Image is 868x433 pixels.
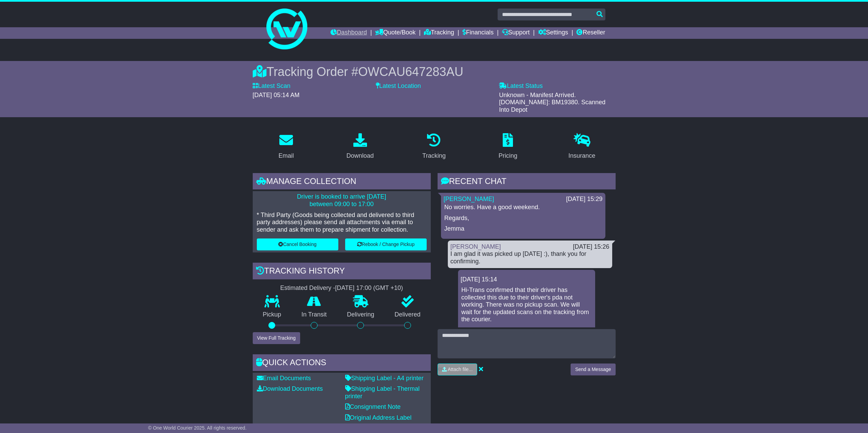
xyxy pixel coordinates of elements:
[461,327,592,334] p: -Joy
[257,238,338,250] button: Cancel Booking
[257,193,427,208] p: Driver is booked to arrive [DATE] between 09:00 to 17:00
[291,311,337,319] p: In Transit
[253,64,616,79] div: Tracking Order #
[499,92,605,113] span: Unknown - Manifest Arrived. [DOMAIN_NAME]: BM19380. Scanned Into Depot
[257,385,323,392] a: Download Documents
[418,131,450,163] a: Tracking
[253,173,431,191] div: Manage collection
[345,238,427,250] button: Rebook / Change Pickup
[253,311,292,319] p: Pickup
[444,196,494,202] a: [PERSON_NAME]
[253,354,431,373] div: Quick Actions
[569,151,595,160] div: Insurance
[571,364,615,375] button: Send a Message
[573,243,609,251] div: [DATE] 15:26
[278,151,294,160] div: Email
[345,403,401,410] a: Consignment Note
[347,151,374,160] div: Download
[461,276,592,283] div: [DATE] 15:14
[444,215,602,222] p: Regards,
[451,250,609,265] div: I am glad it was picked up [DATE] :), thank you for confirming.
[345,385,420,400] a: Shipping Label - Thermal printer
[253,82,291,90] label: Latest Scan
[494,131,522,163] a: Pricing
[330,27,367,39] a: Dashboard
[253,263,431,281] div: Tracking history
[384,311,431,319] p: Delivered
[444,204,602,211] p: No worries. Have a good weekend.
[257,212,427,234] p: * Third Party (Goods being collected and delivered to third party addresses) please send all atta...
[358,65,463,79] span: OWCAU647283AU
[257,375,311,382] a: Email Documents
[253,284,431,292] div: Estimated Delivery -
[566,196,603,203] div: [DATE] 15:29
[342,131,378,163] a: Download
[274,131,298,163] a: Email
[376,82,421,90] label: Latest Location
[335,284,403,292] div: [DATE] 17:00 (GMT +10)
[564,131,600,163] a: Insurance
[576,27,605,39] a: Reseller
[424,27,454,39] a: Tracking
[499,151,517,160] div: Pricing
[253,332,300,344] button: View Full Tracking
[375,27,415,39] a: Quote/Book
[422,151,445,160] div: Tracking
[499,82,543,90] label: Latest Status
[444,225,602,233] p: Jemma
[345,414,412,421] a: Original Address Label
[345,375,424,382] a: Shipping Label - A4 printer
[538,27,568,39] a: Settings
[502,27,530,39] a: Support
[451,243,501,250] a: [PERSON_NAME]
[337,311,385,319] p: Delivering
[461,287,592,323] p: Hi-Trans confirmed that their driver has collected this due to their driver's pda not working. Th...
[148,425,247,431] span: © One World Courier 2025. All rights reserved.
[253,92,300,98] span: [DATE] 05:14 AM
[462,27,494,39] a: Financials
[438,173,616,191] div: RECENT CHAT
